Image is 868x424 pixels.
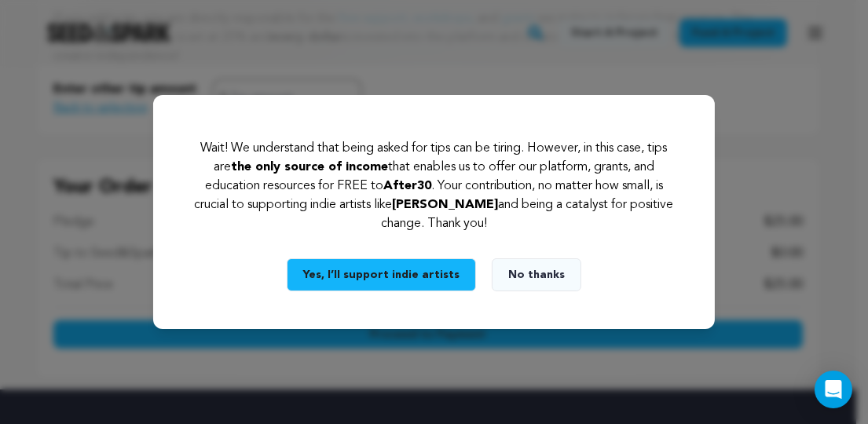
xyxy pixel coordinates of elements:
span: the only source of income [231,161,388,174]
button: Yes, I’ll support indie artists [287,258,476,291]
button: No thanks [492,258,581,291]
span: After30 [383,180,431,192]
span: [PERSON_NAME] [392,199,498,211]
div: Open Intercom Messenger [815,371,852,408]
p: Wait! We understand that being asked for tips can be tiring. However, in this case, tips are that... [191,139,677,233]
